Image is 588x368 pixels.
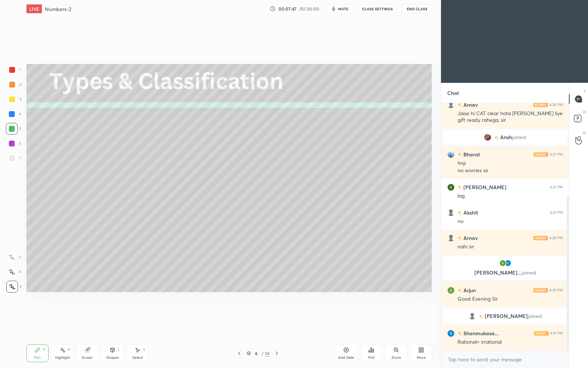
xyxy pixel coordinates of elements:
h6: Arnav [462,234,478,242]
h4: Numbers-2 [45,6,71,13]
div: no worries sir [458,167,563,174]
div: 6 [252,351,260,355]
img: no-rating-badge.077c3623.svg [458,103,462,107]
div: Z [6,281,22,293]
span: mute [338,6,348,11]
div: 4:30 PM [549,288,563,293]
div: 4:27 PM [550,152,563,157]
img: iconic-light.a09c19a4.png [533,288,548,293]
h6: Arjun [462,286,476,294]
div: 6 [6,138,21,149]
h6: Akshit [462,209,478,216]
div: 5 [6,123,21,135]
div: 4:27 PM [550,185,563,190]
div: 2 [6,79,21,91]
span: Ansh [500,134,512,140]
img: 054493d442a3446fb98acb1430ed5aae.74218124_3 [504,259,512,267]
img: 36c477474f464064a4ab6b15cccb96fb.jpg [447,151,455,158]
div: Jaise hi CAT clear hota [PERSON_NAME] liye gift ready rahega, sir [458,110,563,124]
img: iconic-light.a09c19a4.png [533,103,548,107]
img: no-rating-badge.077c3623.svg [458,185,462,190]
div: Good Evening Sir [458,296,563,303]
div: nahi sir [458,243,563,251]
div: Zoom [391,356,401,360]
span: joined [528,313,542,319]
img: default.png [447,101,455,109]
img: no-rating-badge.077c3623.svg [458,236,462,240]
div: H [68,348,70,351]
div: grid [441,103,569,350]
h6: [PERSON_NAME] [462,183,506,191]
p: G [583,130,586,135]
div: 4:26 PM [549,103,563,107]
img: no-rating-badge.077c3623.svg [458,332,462,336]
span: [PERSON_NAME] [485,313,528,319]
div: hnji [458,160,563,167]
p: T [584,89,586,94]
button: CLASS SETTINGS [357,4,398,13]
div: Highlight [55,356,70,360]
img: iconic-light.a09c19a4.png [534,152,548,157]
img: 8b4c3fc9e6e840e79bf4a8ee01c3153f.101097627_3 [447,287,455,294]
img: iconic-light.a09c19a4.png [533,236,548,240]
img: 054493d442a3446fb98acb1430ed5aae.74218124_3 [447,330,455,337]
img: 3 [447,184,455,191]
img: no-rating-badge.077c3623.svg [458,289,462,293]
div: no [458,218,563,225]
img: no-rating-badge.077c3623.svg [479,315,483,319]
img: no-rating-badge.077c3623.svg [494,136,499,140]
p: Chat [441,83,465,103]
div: 4:31 PM [550,331,563,336]
img: default.png [469,312,476,320]
h6: Shanmukasa... [462,329,499,337]
span: joined [512,134,526,140]
div: / [261,351,263,355]
div: Poll [368,356,374,360]
h6: Bharat [462,151,480,158]
div: Pen [34,356,41,360]
img: 3 [484,134,491,141]
div: 4:27 PM [550,210,563,215]
img: no-rating-badge.077c3623.svg [458,153,462,157]
div: Rational+ irrational [458,339,563,346]
div: 3 [6,93,21,105]
div: P [43,348,45,351]
div: Select [132,356,143,360]
button: mute [326,4,353,13]
div: 14 [265,350,269,357]
div: Shapes [106,356,119,360]
img: default.png [447,209,455,216]
span: joined [522,269,536,276]
button: End Class [402,4,432,13]
p: [PERSON_NAME]... [448,270,563,276]
div: LIVE [26,4,42,13]
div: 7 [6,152,21,164]
p: D [583,109,586,115]
div: 4 [6,108,21,120]
img: 8b4c3fc9e6e840e79bf4a8ee01c3153f.101097627_3 [499,259,506,267]
div: C [6,251,22,263]
div: More [417,356,426,360]
img: iconic-light.a09c19a4.png [534,331,549,336]
div: S [143,348,145,351]
div: Eraser [82,356,93,360]
div: L [118,348,120,351]
img: default.png [447,234,455,242]
div: X [6,266,22,278]
h6: Arnav [462,101,478,109]
div: Add Slide [338,356,354,360]
div: 4:28 PM [549,236,563,240]
div: 1 [6,64,21,76]
img: no-rating-badge.077c3623.svg [458,211,462,215]
div: lag [458,192,563,200]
